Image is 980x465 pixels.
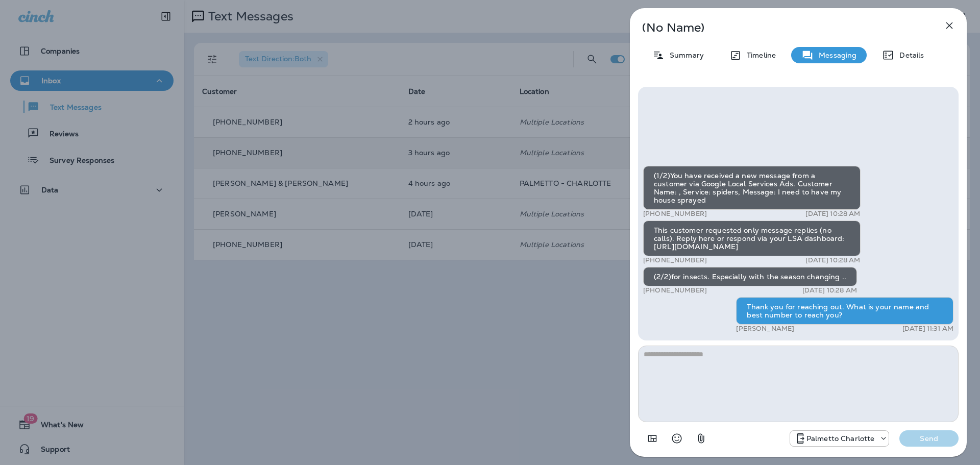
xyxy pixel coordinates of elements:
p: [PERSON_NAME] [736,325,794,333]
p: (No Name) [642,23,921,32]
button: Select an emoji [667,428,687,449]
p: Details [894,51,924,59]
p: [DATE] 11:31 AM [902,325,953,333]
p: [DATE] 10:28 AM [802,286,857,295]
p: Messaging [814,51,856,59]
div: (2/2)for insects. Especially with the season changing .. [643,267,857,286]
p: [PHONE_NUMBER] [643,256,707,264]
div: This customer requested only message replies (no calls). Reply here or respond via your LSA dashb... [643,221,861,256]
p: Timeline [742,51,776,59]
p: [PHONE_NUMBER] [643,210,707,218]
button: Add in a premade template [642,428,663,449]
p: [DATE] 10:28 AM [805,256,860,264]
p: Summary [665,51,704,59]
p: Palmetto Charlotte [806,434,875,443]
p: [PHONE_NUMBER] [643,286,707,295]
div: Thank you for reaching out. What is your name and best number to reach you? [736,297,953,325]
div: (1/2)You have received a new message from a customer via Google Local Services Ads. Customer Name... [643,166,861,210]
p: [DATE] 10:28 AM [805,210,860,218]
div: +1 (704) 307-2477 [790,432,889,445]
